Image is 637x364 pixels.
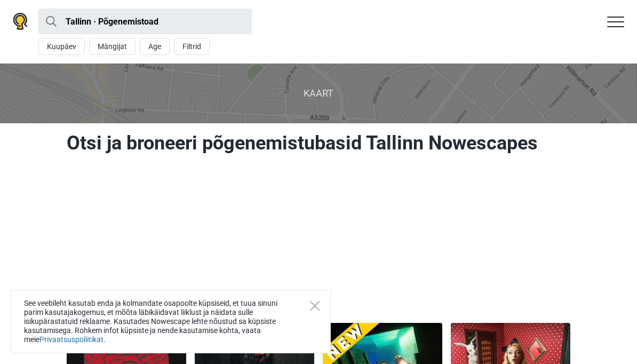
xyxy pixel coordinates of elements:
input: proovi “Tallinn” [38,9,252,34]
img: Nowescape logo [13,13,28,30]
button: Filtrid [174,38,210,55]
div: See veebileht kasutab enda ja kolmandate osapoolte küpsiseid, et tuua sinuni parim kasutajakogemu... [11,290,331,353]
h1: Otsi ja broneeri põgenemistubasid Tallinn Nowescapes [67,131,570,155]
button: Mängijat [89,38,136,55]
button: Age [140,38,170,55]
button: Close [310,301,320,311]
a: Privaatsuspoliitikat [39,335,103,344]
iframe: Advertisement [62,168,575,318]
button: Kuupäev [38,38,85,55]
